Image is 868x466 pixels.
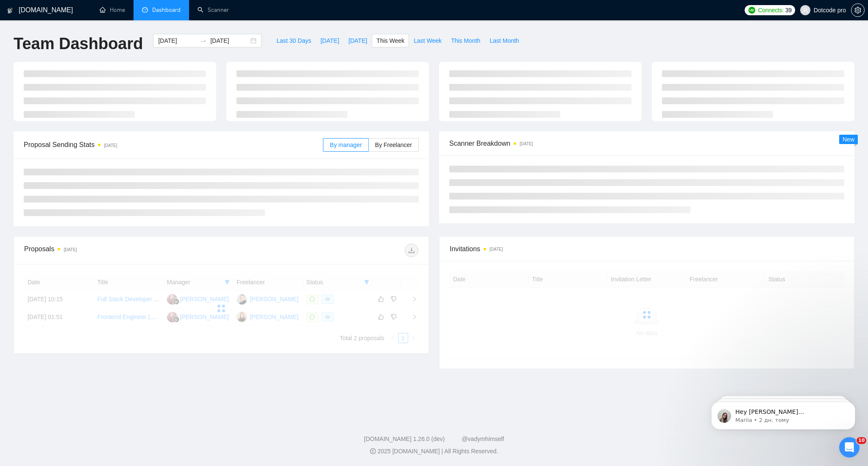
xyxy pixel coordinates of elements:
span: to [200,37,207,44]
span: setting [851,7,864,14]
time: [DATE] [64,247,77,252]
a: @vadymhimself [462,435,504,442]
button: setting [851,3,865,17]
span: Last Week [414,36,442,45]
button: This Month [446,34,485,47]
span: New [843,136,854,143]
span: Last 30 Days [276,36,311,45]
time: [DATE] [520,141,533,146]
span: dashboard [142,7,148,13]
span: This Week [376,36,404,45]
span: This Month [451,36,480,45]
button: [DATE] [316,34,344,47]
button: This Week [372,34,409,47]
input: Start date [158,36,197,45]
span: copyright [370,448,376,454]
span: Invitations [450,244,844,254]
img: logo [7,4,13,17]
span: 10 [857,437,866,444]
span: By Freelancer [375,141,412,148]
a: searchScanner [198,6,229,14]
button: Last Week [409,34,446,47]
input: End date [210,36,249,45]
time: [DATE] [490,247,503,252]
a: [DOMAIN_NAME] 1.26.0 (dev) [364,435,445,442]
span: [DATE] [320,36,339,45]
h1: Team Dashboard [14,34,143,54]
span: Last Month [490,36,519,45]
span: Proposal Sending Stats [24,139,323,150]
button: [DATE] [344,34,372,47]
span: 39 [785,6,792,15]
div: Proposals [24,244,221,257]
span: By manager [330,141,362,148]
span: user [802,7,808,13]
button: Last 30 Days [272,34,316,47]
div: 2025 [DOMAIN_NAME] | All Rights Reserved. [7,447,861,456]
span: swap-right [200,37,207,44]
a: setting [851,7,865,14]
span: Scanner Breakdown [449,138,844,149]
span: [DATE] [348,36,367,45]
a: homeHome [100,6,125,14]
time: [DATE] [104,143,117,148]
iframe: Intercom notifications повідомлення [698,384,868,443]
span: Connects: [758,6,783,15]
img: upwork-logo.png [748,7,755,14]
iframe: Intercom live chat [839,437,860,458]
button: Last Month [485,34,523,47]
span: Dashboard [152,6,181,14]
